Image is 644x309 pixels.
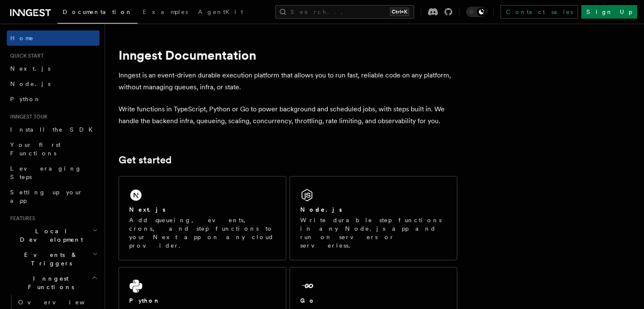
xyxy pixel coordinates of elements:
[7,113,47,120] span: Inngest tour
[10,126,98,133] span: Install the SDK
[18,299,105,306] span: Overview
[198,8,243,15] span: AgentKit
[10,189,83,204] span: Setting up your app
[10,141,61,157] span: Your first Functions
[7,251,92,268] span: Events & Triggers
[119,154,171,166] a: Get started
[7,61,100,76] a: Next.js
[7,161,100,185] a: Leveraging Steps
[7,247,100,271] button: Events & Triggers
[7,30,100,46] a: Home
[290,176,457,260] a: Node.jsWrite durable step functions in any Node.js app and run on servers or serverless.
[129,296,160,305] h2: Python
[300,296,315,305] h2: Go
[7,271,100,295] button: Inngest Functions
[500,5,578,19] a: Contact sales
[193,3,248,23] a: AgentKit
[7,185,100,208] a: Setting up your app
[7,76,100,91] a: Node.js
[7,137,100,161] a: Your first Functions
[143,8,188,15] span: Examples
[7,227,92,244] span: Local Development
[300,205,342,214] h2: Node.js
[138,3,193,23] a: Examples
[119,69,457,93] p: Inngest is an event-driven durable execution platform that allows you to run fast, reliable code ...
[119,47,457,63] h1: Inngest Documentation
[7,52,44,59] span: Quick start
[7,274,91,291] span: Inngest Functions
[63,8,133,15] span: Documentation
[10,34,34,42] span: Home
[275,5,414,19] button: Search...Ctrl+K
[7,91,100,107] a: Python
[390,8,409,16] kbd: Ctrl+K
[7,215,35,222] span: Features
[10,65,50,72] span: Next.js
[10,80,50,87] span: Node.js
[129,205,166,214] h2: Next.js
[119,176,286,260] a: Next.jsAdd queueing, events, crons, and step functions to your Next app on any cloud provider.
[7,122,100,137] a: Install the SDK
[10,165,82,180] span: Leveraging Steps
[129,216,276,250] p: Add queueing, events, crons, and step functions to your Next app on any cloud provider.
[58,3,138,24] a: Documentation
[10,96,41,102] span: Python
[581,5,637,19] a: Sign Up
[300,216,447,250] p: Write durable step functions in any Node.js app and run on servers or serverless.
[466,7,486,17] button: Toggle dark mode
[7,223,100,247] button: Local Development
[119,103,457,127] p: Write functions in TypeScript, Python or Go to power background and scheduled jobs, with steps bu...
